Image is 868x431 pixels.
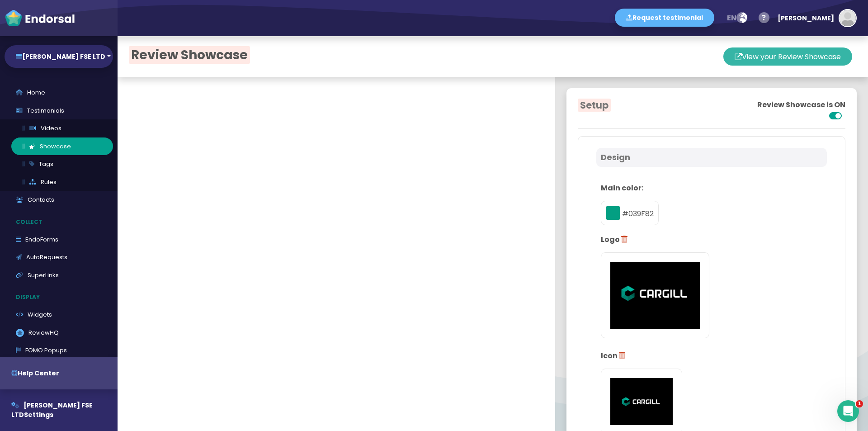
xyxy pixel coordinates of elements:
button: en [721,9,753,27]
a: Home [5,84,113,102]
a: AutoRequests [5,248,113,266]
a: Rules [11,173,113,191]
button: View your Review Showcase [723,47,852,66]
span: [PERSON_NAME] FSE LTD [11,401,93,419]
button: [PERSON_NAME] [773,5,857,32]
h4: Design [601,152,822,162]
iframe: Intercom live chat [837,400,859,422]
a: Tags [11,155,113,173]
div: #039F82 [601,201,659,225]
button: Request testimonial [615,9,714,27]
span: en [727,13,736,23]
a: Widgets [5,306,113,324]
p: Display [5,289,118,306]
a: Showcase [11,137,113,156]
img: 1759498737376-%D0%BA%D0%B0%D1%80%D0%B4%D1%96%D0%BB.png [610,262,700,329]
span: Review Showcase is ON [712,99,845,121]
p: Logo [601,234,822,245]
img: default-avatar.jpg [840,10,856,26]
span: Review Showcase [129,46,250,64]
span: 1 [856,400,863,407]
p: Main color: [601,183,822,194]
button: [PERSON_NAME] FSE LTD [5,45,113,68]
a: Videos [11,119,113,137]
a: ReviewHQ [5,324,113,342]
a: FOMO Popups [5,341,113,360]
img: endorsal-logo-white@2x.png [5,9,75,27]
span: Setup [578,99,611,112]
div: [PERSON_NAME] [778,5,834,32]
a: SuperLinks [5,266,113,284]
a: EndoForms [5,231,113,249]
img: 1759499232793-%D0%BA%D0%B0%D1%80%D0%B4%D1%96%D0%BB%20%D1%82%D0%BE%D0%BF.png [610,378,673,425]
button: toggle color picker dialog [606,206,620,220]
a: Testimonials [5,102,113,120]
p: Collect [5,213,118,231]
a: Contacts [5,191,113,209]
p: Icon [601,350,822,361]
